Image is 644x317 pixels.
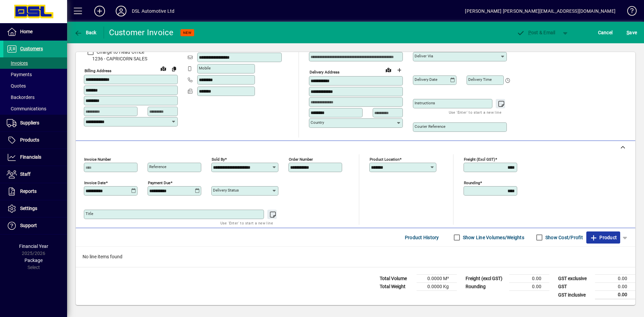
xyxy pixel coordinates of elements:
span: Payments [7,72,32,77]
button: Save [625,27,639,39]
td: 0.00 [595,291,635,299]
td: GST [555,283,595,291]
td: GST inclusive [555,291,595,299]
td: 0.00 [509,283,549,291]
span: Quotes [7,83,26,89]
mat-label: Delivery time [468,77,492,82]
span: Settings [20,206,37,211]
mat-label: Delivery date [415,77,437,82]
span: Communications [7,106,46,111]
span: Suppliers [20,120,39,125]
label: Show Line Volumes/Weights [462,234,524,241]
span: Financial Year [19,244,48,249]
app-page-header-button: Back [67,27,104,39]
a: Products [3,132,67,149]
a: Quotes [3,80,67,92]
mat-label: Reference [149,164,166,169]
button: Profile [110,5,132,17]
span: Product History [405,232,439,243]
a: Staff [3,166,67,183]
a: Support [3,217,67,234]
mat-label: Title [86,211,93,216]
mat-hint: Use 'Enter' to start a new line [220,219,273,227]
a: Backorders [3,92,67,103]
mat-label: Delivery status [213,188,239,193]
div: [PERSON_NAME] [PERSON_NAME][EMAIL_ADDRESS][DOMAIN_NAME] [465,6,615,16]
td: GST exclusive [555,275,595,283]
span: Cancel [598,27,613,38]
span: Product [590,232,617,243]
span: Customers [20,46,43,51]
td: 0.0000 M³ [417,275,457,283]
a: Communications [3,103,67,114]
mat-label: Instructions [415,101,435,105]
span: Backorders [7,95,35,100]
span: Back [74,30,97,35]
span: Support [20,223,37,228]
mat-label: Deliver via [415,54,433,58]
a: View on map [158,63,169,74]
button: Post & Email [513,27,559,39]
span: Products [20,137,39,143]
span: NEW [183,31,192,35]
td: 0.00 [595,275,635,283]
button: Add [89,5,110,17]
div: No line items found [76,247,635,267]
div: DSL Automotive Ltd [132,6,174,16]
td: 0.00 [509,275,549,283]
label: Show Cost/Profit [544,234,583,241]
td: 0.0000 Kg [417,283,457,291]
a: Reports [3,183,67,200]
span: ost & Email [517,30,555,35]
mat-label: Order number [289,157,313,162]
mat-label: Rounding [464,180,480,185]
span: 1236 - CAPRICORN SALES [84,55,178,62]
td: Total Weight [376,283,417,291]
button: Choose address [394,65,405,75]
button: Back [72,27,98,39]
mat-label: Sold by [212,157,225,162]
button: Copy to Delivery address [169,63,179,74]
span: Financials [20,154,41,160]
span: S [627,30,629,35]
span: Package [24,258,43,263]
mat-label: Invoice date [84,180,106,185]
a: Payments [3,69,67,80]
mat-label: Mobile [199,66,211,70]
a: Settings [3,200,67,217]
span: P [528,30,531,35]
a: Invoices [3,57,67,69]
a: View on map [383,64,394,75]
span: Invoices [7,60,28,66]
td: Rounding [462,283,509,291]
span: Home [20,29,33,34]
button: Product History [402,231,442,244]
mat-label: Freight (excl GST) [464,157,495,162]
a: Knowledge Base [622,1,636,23]
a: Financials [3,149,67,166]
div: Customer Invoice [109,27,174,38]
button: Cancel [596,27,614,39]
span: ave [627,27,637,38]
mat-label: Courier Reference [415,124,445,129]
span: Reports [20,189,37,194]
td: Total Volume [376,275,417,283]
label: Charge to Head Office [95,49,144,55]
mat-label: Payment due [148,180,170,185]
mat-label: Product location [370,157,399,162]
button: Product [586,231,620,244]
td: Freight (excl GST) [462,275,509,283]
mat-hint: Use 'Enter' to start a new line [449,108,501,116]
td: 0.00 [595,283,635,291]
mat-label: Country [311,120,324,125]
a: Home [3,23,67,40]
a: Suppliers [3,115,67,131]
mat-label: Invoice number [84,157,111,162]
span: Staff [20,171,31,177]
